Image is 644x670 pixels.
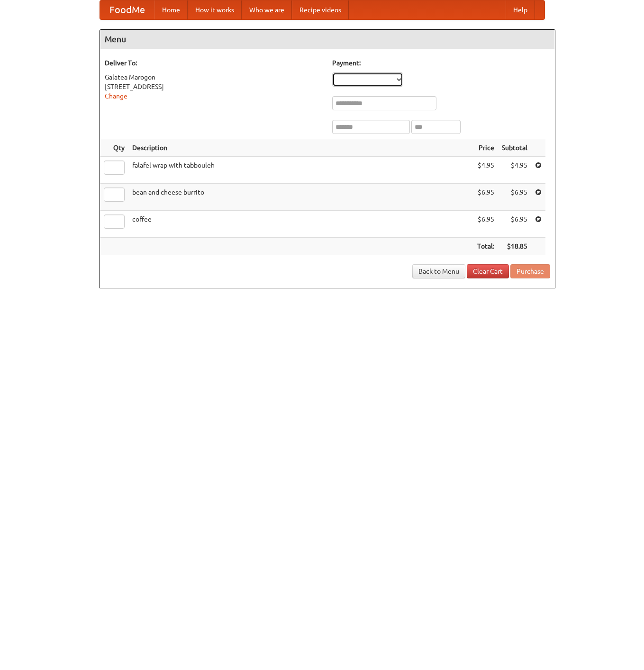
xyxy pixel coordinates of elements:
[128,184,473,211] td: bean and cheese burrito
[292,0,349,19] a: Recipe videos
[100,0,154,19] a: FoodMe
[105,82,323,91] div: [STREET_ADDRESS]
[473,211,498,238] td: $6.95
[332,58,550,68] h5: Payment:
[242,0,292,19] a: Who we are
[100,30,555,49] h4: Menu
[105,58,323,68] h5: Deliver To:
[467,264,509,278] a: Clear Cart
[506,0,535,19] a: Help
[510,264,550,278] button: Purchase
[498,211,531,238] td: $6.95
[128,211,473,238] td: coffee
[412,264,465,278] a: Back to Menu
[128,139,473,157] th: Description
[105,72,323,82] div: Galatea Marogon
[498,238,531,255] th: $18.85
[473,139,498,157] th: Price
[473,238,498,255] th: Total:
[473,184,498,211] td: $6.95
[128,157,473,184] td: falafel wrap with tabbouleh
[498,157,531,184] td: $4.95
[105,92,127,100] a: Change
[498,139,531,157] th: Subtotal
[100,139,128,157] th: Qty
[498,184,531,211] td: $6.95
[154,0,188,19] a: Home
[473,157,498,184] td: $4.95
[188,0,242,19] a: How it works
